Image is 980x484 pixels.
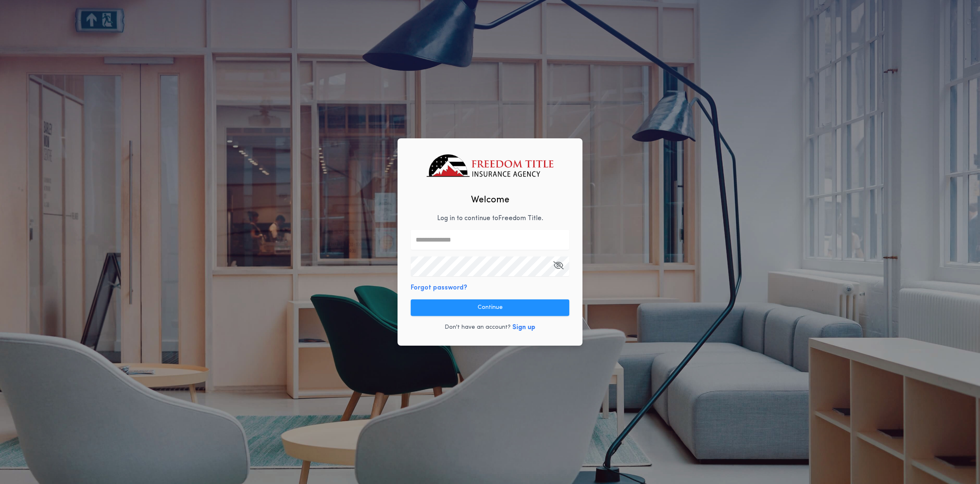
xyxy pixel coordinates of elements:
[411,283,467,293] button: Forgot password?
[471,193,509,207] h2: Welcome
[437,214,543,223] p: Log in to continue to Freedom Title .
[426,154,553,177] img: logo
[512,323,535,332] button: Sign up
[411,299,569,316] button: Continue
[445,323,511,332] p: Don't have an account?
